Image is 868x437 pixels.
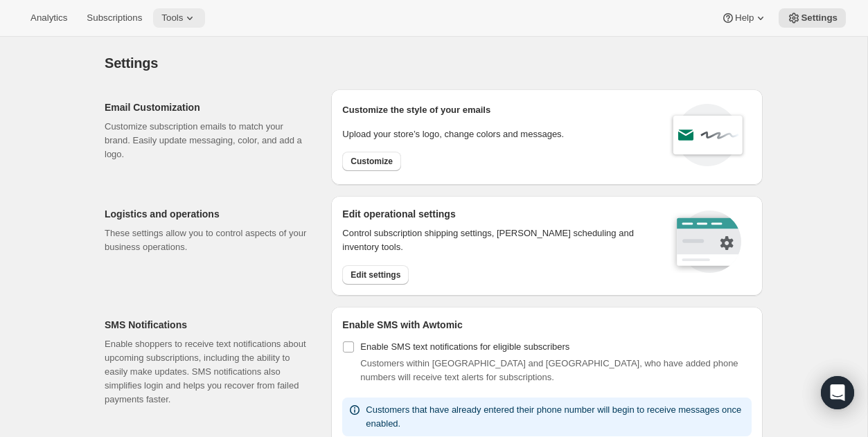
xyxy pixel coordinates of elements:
[342,265,409,285] button: Edit settings
[366,403,746,431] p: Customers that have already entered their phone number will begin to receive messages once enabled.
[153,8,205,28] button: Tools
[360,358,738,382] span: Customers within [GEOGRAPHIC_DATA] and [GEOGRAPHIC_DATA], who have added phone numbers will recei...
[78,8,150,28] button: Subscriptions
[351,269,400,280] span: Edit settings
[161,12,183,24] span: Tools
[87,12,142,24] span: Subscriptions
[801,12,838,24] span: Settings
[342,207,652,221] h2: Edit operational settings
[105,100,309,114] h2: Email Customization
[105,337,309,407] p: Enable shoppers to receive text notifications about upcoming subscriptions, including the ability...
[105,226,309,254] p: These settings allow you to control aspects of your business operations.
[342,103,490,117] p: Customize the style of your emails
[360,341,569,352] span: Enable SMS text notifications for eligible subscribers
[30,12,67,24] span: Analytics
[342,226,652,254] p: Control subscription shipping settings, [PERSON_NAME] scheduling and inventory tools.
[821,376,854,409] div: Open Intercom Messenger
[105,207,309,221] h2: Logistics and operations
[105,55,158,71] span: Settings
[342,318,752,332] h2: Enable SMS with Awtomic
[351,156,393,167] span: Customize
[713,8,776,28] button: Help
[735,12,754,24] span: Help
[105,120,309,161] p: Customize subscription emails to match your brand. Easily update messaging, color, and add a logo.
[22,8,76,28] button: Analytics
[779,8,846,28] button: Settings
[342,152,401,171] button: Customize
[105,318,309,332] h2: SMS Notifications
[342,127,564,141] p: Upload your store’s logo, change colors and messages.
